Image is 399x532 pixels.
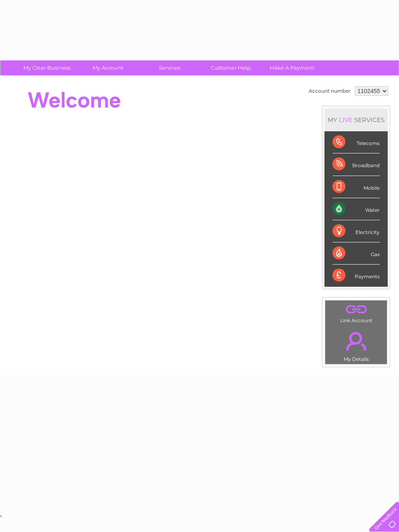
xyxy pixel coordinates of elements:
[197,60,264,75] a: Customer Help
[136,60,203,75] a: Services
[75,60,141,75] a: My Account
[327,327,385,355] a: .
[332,198,380,220] div: Water
[259,60,325,75] a: Make A Payment
[327,302,385,317] a: .
[325,300,387,325] td: Link Account
[14,60,80,75] a: My Clear Business
[307,84,353,98] td: Account number
[332,131,380,153] div: Telecoms
[332,176,380,198] div: Mobile
[332,242,380,265] div: Gas
[324,108,388,131] div: MY SERVICES
[332,153,380,176] div: Broadband
[325,325,387,364] td: My Details
[337,116,354,124] div: LIVE
[332,265,380,286] div: Payments
[332,220,380,242] div: Electricity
